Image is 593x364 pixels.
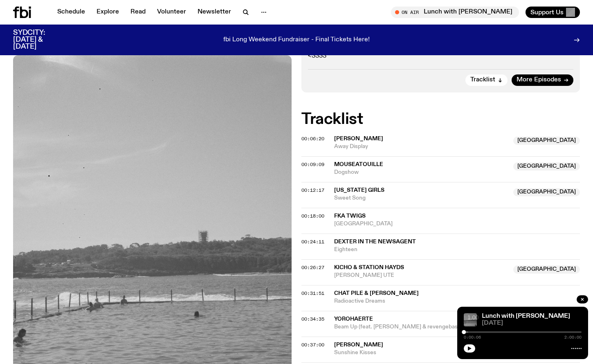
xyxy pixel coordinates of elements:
[334,143,508,151] span: Away Display
[301,343,324,347] button: 00:37:00
[193,7,236,18] a: Newsletter
[513,265,580,274] span: [GEOGRAPHIC_DATA]
[301,342,324,348] span: 00:37:00
[301,162,324,167] button: 00:09:09
[301,135,324,142] span: 00:06:20
[334,272,508,279] span: [PERSON_NAME] UTE
[301,188,324,193] button: 00:12:17
[301,112,580,127] h2: Tracklist
[526,7,580,18] button: Support Us
[301,316,324,322] span: 00:34:35
[334,265,404,270] span: KICHO & Station Hayds
[301,291,324,296] button: 00:31:51
[301,265,324,270] button: 00:26:27
[308,52,573,60] p: <3333
[334,316,373,322] span: Yorohaerte
[334,136,383,142] span: [PERSON_NAME]
[334,169,508,176] span: Dogshow
[334,194,508,202] span: Sweet Song
[564,335,582,339] span: 2:00:00
[513,137,580,145] span: [GEOGRAPHIC_DATA]
[513,188,580,196] span: [GEOGRAPHIC_DATA]
[334,246,580,254] span: Eighteen
[470,77,495,83] span: Tracklist
[334,187,384,193] span: [US_STATE] Girls
[126,7,150,18] a: Read
[334,297,580,305] span: Radioactive Dreams
[482,320,582,326] span: [DATE]
[334,323,508,331] span: Beam Up (feat. [PERSON_NAME] & revengebased)
[301,290,324,297] span: 00:31:51
[334,349,580,357] span: Sunshine Kisses
[334,220,580,228] span: [GEOGRAPHIC_DATA]
[301,214,324,218] button: 00:18:00
[301,213,324,219] span: 00:18:00
[301,137,324,141] button: 00:06:20
[301,264,324,271] span: 00:26:27
[464,335,481,339] span: 0:00:06
[52,7,90,18] a: Schedule
[301,240,324,244] button: 00:24:11
[223,36,370,44] p: fbi Long Weekend Fundraiser - Final Tickets Here!
[301,161,324,168] span: 00:09:09
[334,162,383,167] span: Mouseatouille
[92,7,124,18] a: Explore
[513,162,580,171] span: [GEOGRAPHIC_DATA]
[334,213,366,219] span: FKA twigs
[391,7,519,18] button: On AirLunch with [PERSON_NAME]
[334,290,419,296] span: Chat Pile & [PERSON_NAME]
[301,317,324,321] button: 00:34:35
[152,7,191,18] a: Volunteer
[301,187,324,193] span: 00:12:17
[530,9,564,16] span: Support Us
[334,239,416,245] span: dexter in the newsagent
[334,342,383,348] span: [PERSON_NAME]
[13,29,65,50] h3: SYDCITY: [DATE] & [DATE]
[482,313,570,319] a: Lunch with [PERSON_NAME]
[512,74,573,86] a: More Episodes
[465,74,508,86] button: Tracklist
[517,77,561,83] span: More Episodes
[301,238,324,245] span: 00:24:11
